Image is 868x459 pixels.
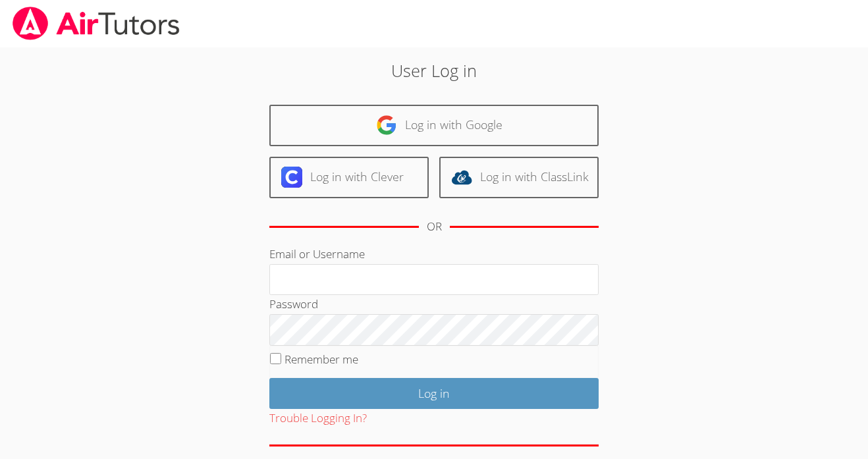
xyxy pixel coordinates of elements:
a: Log in with Google [269,105,599,146]
img: clever-logo-6eab21bc6e7a338710f1a6ff85c0baf02591cd810cc4098c63d3a4b26e2feb20.svg [281,167,302,188]
label: Remember me [285,352,358,367]
input: Log in [269,378,599,409]
label: Password [269,296,318,311]
button: Trouble Logging In? [269,409,367,428]
img: airtutors_banner-c4298cdbf04f3fff15de1276eac7730deb9818008684d7c2e4769d2f7ddbe033.png [11,7,181,40]
h2: User Log in [200,58,668,83]
a: Log in with Clever [269,157,429,198]
a: Log in with ClassLink [439,157,599,198]
img: google-logo-50288ca7cdecda66e5e0955fdab243c47b7ad437acaf1139b6f446037453330a.svg [376,115,397,136]
img: classlink-logo-d6bb404cc1216ec64c9a2012d9dc4662098be43eaf13dc465df04b49fa7ab582.svg [451,167,472,188]
div: OR [427,217,442,236]
label: Email or Username [269,246,365,261]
